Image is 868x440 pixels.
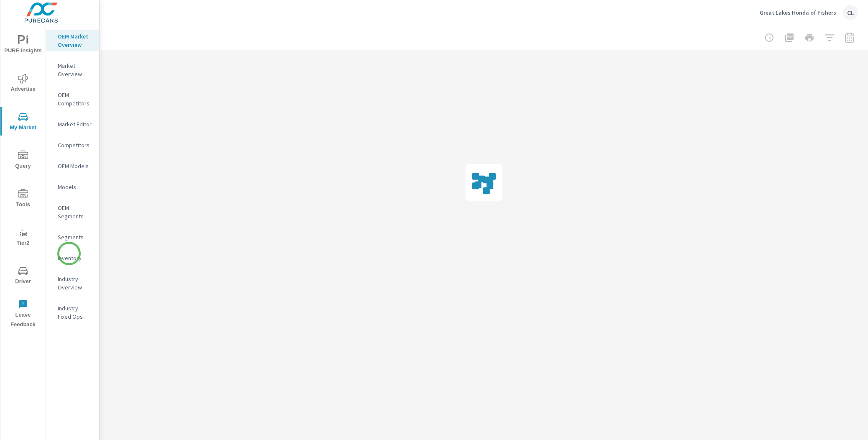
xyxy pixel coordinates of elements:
div: CL [843,5,858,20]
div: OEM Segments [46,202,99,223]
p: Competitors [58,141,92,149]
div: Inventory [46,252,99,264]
div: Segments [46,231,99,243]
span: Query [3,151,43,171]
span: PURE Insights [3,35,43,56]
div: nav menu [0,25,46,333]
div: Industry Overview [46,273,99,294]
p: Segments [58,233,92,241]
span: Tools [3,189,43,210]
span: Tier2 [3,228,43,248]
div: OEM Models [46,160,99,172]
p: OEM Market Overview [58,32,92,49]
div: OEM Market Overview [46,30,99,51]
p: Models [58,183,92,191]
p: OEM Models [58,162,92,170]
p: Great Lakes Honda of Fishers [760,9,836,16]
div: Industry Fixed Ops [46,302,99,323]
p: Industry Overview [58,275,92,292]
div: Market Editor [46,118,99,130]
p: Industry Fixed Ops [58,304,92,321]
p: Market Editor [58,120,92,128]
span: Leave Feedback [3,299,43,330]
p: Inventory [58,254,92,262]
span: Advertise [3,74,43,94]
div: Competitors [46,139,99,151]
div: OEM Competitors [46,89,99,110]
p: OEM Segments [58,204,92,220]
span: My Market [3,112,43,133]
p: OEM Competitors [58,91,92,107]
div: Models [46,181,99,193]
div: Market Overview [46,59,99,80]
p: Market Overview [58,61,92,78]
span: Driver [3,266,43,287]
